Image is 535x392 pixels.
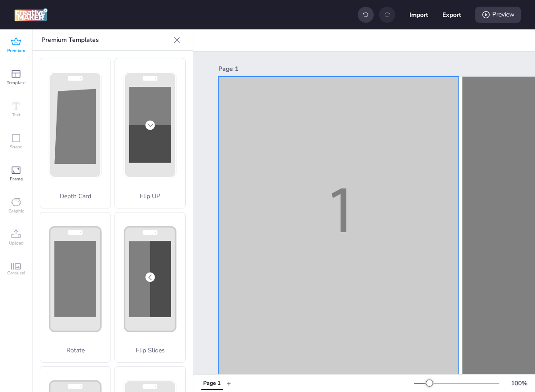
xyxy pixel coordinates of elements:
[7,47,25,54] span: Premium
[12,111,20,118] span: Text
[442,5,461,24] button: Export
[197,376,227,391] div: Tabs
[9,240,24,247] span: Upload
[115,346,185,355] p: Flip Slides
[7,269,25,277] span: Carousel
[14,8,48,21] img: logo Creative Maker
[203,380,221,388] div: Page 1
[40,192,110,201] p: Depth Card
[508,379,530,388] div: 100 %
[10,143,22,151] span: Shape
[115,192,185,201] p: Flip UP
[8,208,24,215] span: Graphic
[7,79,25,86] span: Template
[10,176,23,183] span: Frame
[227,376,231,391] button: +
[409,5,428,24] button: Import
[41,29,170,51] p: Premium Templates
[475,7,521,23] div: Preview
[40,346,110,355] p: Rotate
